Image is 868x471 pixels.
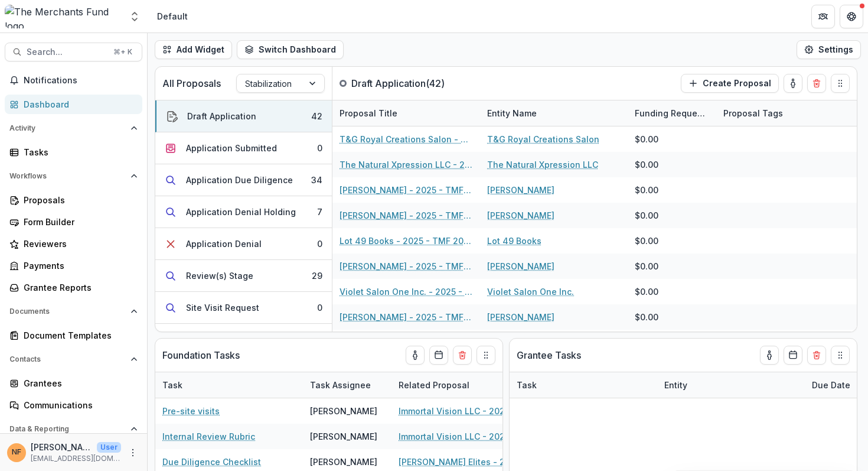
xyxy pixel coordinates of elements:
div: $0.00 [635,209,658,222]
button: Settings [797,40,861,59]
button: Open Workflows [5,167,142,186]
a: Grantee Reports [5,278,142,297]
span: Search... [27,47,106,57]
div: Entity [657,379,694,391]
div: Funding Requested [628,100,716,126]
button: Application Due Diligence34 [155,164,332,196]
button: Application Submitted0 [155,132,332,164]
span: Contacts [9,355,126,363]
a: Violet Salon One Inc. - 2025 - TMF 2025 Stabilization Grant Program [340,285,473,298]
button: Notifications [5,71,142,90]
span: Activity [9,124,126,132]
div: Draft Application [187,110,256,122]
a: Lot 49 Books - 2025 - TMF 2025 Stabilization Grant Program [340,235,473,247]
div: Task Assignee [303,372,391,398]
button: Open Contacts [5,350,142,369]
nav: breadcrumb [152,8,192,25]
div: Related Proposal [391,379,477,391]
div: Proposal Title [332,100,480,126]
a: Due Diligence Checklist [162,456,261,468]
div: Site Visit Request [186,301,259,314]
button: toggle-assigned-to-me [406,346,425,365]
button: Application Denial0 [155,228,332,260]
button: Drag [831,74,850,93]
div: Document Templates [24,329,133,342]
div: Application Denial Holding [186,206,296,218]
div: Application Due Diligence [186,174,293,186]
div: Proposal Tags [716,100,864,126]
div: $0.00 [635,285,658,298]
button: toggle-assigned-to-me [760,346,779,365]
a: Internal Review Rubric [162,430,255,443]
a: [PERSON_NAME] - 2025 - TMF 2025 Stabilization Grant Program [340,209,473,222]
div: Due Date [805,379,857,391]
button: Delete card [453,346,472,365]
button: Site Visit Request0 [155,292,332,324]
div: Task [510,372,657,398]
div: Default [157,10,188,22]
div: Task [155,372,303,398]
button: Drag [831,346,850,365]
a: [PERSON_NAME] [487,184,554,196]
div: Task Assignee [303,379,378,391]
div: Natalie Francis [12,449,21,456]
div: Proposal Tags [716,107,790,119]
div: Payments [24,259,133,272]
a: [PERSON_NAME] - 2025 - TMF 2025 Stabilization Grant Program [340,260,473,272]
div: Funding Requested [628,107,716,119]
p: Grantee Tasks [517,348,581,362]
div: Form Builder [24,216,133,228]
button: Get Help [840,5,863,28]
a: [PERSON_NAME] Elites - 2025 - TMF 2025 Stabilization Grant Program [399,456,532,468]
div: Review(s) Stage [186,269,253,282]
div: [PERSON_NAME] [310,430,377,443]
div: 0 [317,142,322,154]
span: Documents [9,307,126,316]
button: Create Proposal [681,74,779,93]
div: Entity [657,372,805,398]
div: 0 [317,301,322,314]
span: Notifications [24,76,138,86]
a: [PERSON_NAME] [487,311,554,323]
a: The Natural Xpression LLC - 2025 - TMF 2025 Stabilization Grant Program [340,158,473,171]
div: [PERSON_NAME] [310,405,377,417]
div: Communications [24,399,133,411]
a: Lot 49 Books [487,235,541,247]
a: Pre-site visits [162,405,220,417]
button: Delete card [807,346,826,365]
div: Application Submitted [186,142,277,154]
div: $0.00 [635,235,658,247]
div: Tasks [24,146,133,158]
a: [PERSON_NAME] [487,260,554,272]
div: Related Proposal [391,372,539,398]
p: All Proposals [162,76,221,90]
button: Calendar [784,346,802,365]
div: [PERSON_NAME] [310,456,377,468]
div: Proposals [24,194,133,206]
button: Draft Application42 [155,100,332,132]
button: Calendar [429,346,448,365]
a: Document Templates [5,326,142,345]
a: T&G Royal Creations Salon - 2025 - TMF 2025 Stabilization Grant Program [340,133,473,145]
a: Violet Salon One Inc. [487,285,574,298]
a: Payments [5,256,142,275]
button: Open Data & Reporting [5,420,142,438]
button: More [126,446,140,460]
button: Open Documents [5,302,142,321]
button: Partners [811,5,835,28]
a: [PERSON_NAME] - 2025 - TMF 2025 Stabilization Grant Program [340,311,473,323]
a: Reviewers [5,234,142,254]
div: $0.00 [635,184,658,196]
a: Form Builder [5,212,142,232]
p: [EMAIL_ADDRESS][DOMAIN_NAME] [31,453,121,464]
button: Open entity switcher [126,5,143,28]
div: $0.00 [635,311,658,323]
a: Dashboard [5,95,142,114]
div: 34 [311,174,322,186]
